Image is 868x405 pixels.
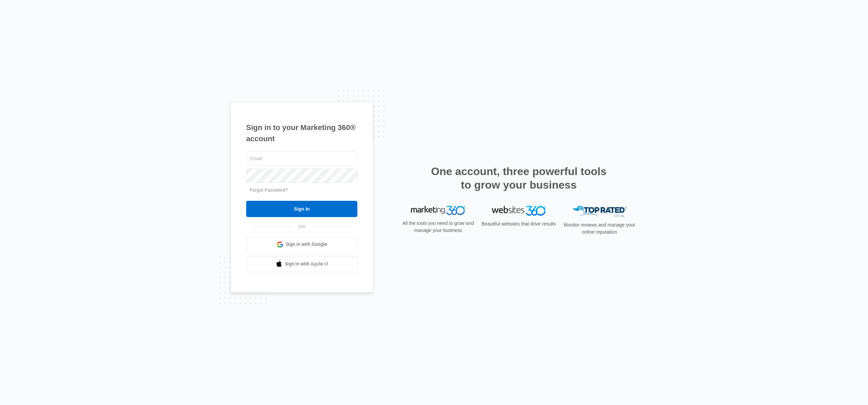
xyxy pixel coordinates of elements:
[246,236,357,253] a: Sign in with Google
[411,206,465,215] img: Marketing 360
[246,201,357,217] input: Sign In
[492,206,546,216] img: Websites 360
[286,241,327,248] span: Sign in with Google
[572,206,627,217] img: Top Rated Local
[294,223,310,230] span: OR
[246,122,357,144] h1: Sign in to your Marketing 360® account
[246,151,357,166] input: Email
[400,220,476,234] p: All the tools you need to grow and manage your business
[429,165,609,192] h2: One account, three powerful tools to grow your business
[246,256,357,272] a: Sign in with Apple Id
[561,221,637,236] p: Monitor reviews and manage your online reputation
[285,260,328,268] span: Sign in with Apple Id
[250,187,288,193] a: Forgot Password?
[481,220,557,228] p: Beautiful websites that drive results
